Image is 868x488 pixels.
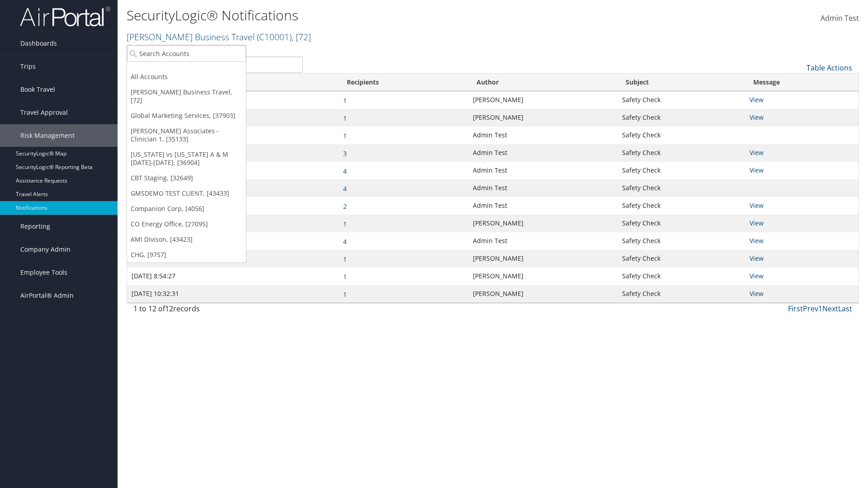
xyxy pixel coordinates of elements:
a: View [750,289,764,298]
a: CHG, [9757] [127,247,246,263]
a: GMSDEMO TEST CLIENT, [43433] [127,186,246,201]
td: Safety Check [618,250,745,267]
span: AirPortal® Admin [20,284,74,307]
td: Admin Test [468,179,618,197]
a: View [750,254,764,263]
a: [PERSON_NAME] Associates - Clinician 1, [35133] [127,123,246,147]
span: ( C10001 ) [257,31,292,43]
a: View [750,201,764,210]
td: Safety Check [618,267,745,285]
td: Admin Test [468,232,618,250]
td: Admin Test [468,197,618,215]
td: Safety Check [618,197,745,215]
div: 1 to 12 of records [133,303,303,319]
td: Safety Check [618,109,745,127]
a: 1 [343,290,347,299]
a: 3 [343,149,347,158]
th: Subject: activate to sort column ascending [618,74,745,91]
span: 12 [165,304,173,314]
span: Dashboards [20,32,57,55]
td: Safety Check [618,285,745,303]
span: Book Travel [20,78,55,101]
a: View [750,113,764,122]
span: Company Admin [20,238,71,261]
a: [US_STATE] vs [US_STATE] A & M [DATE]-[DATE], [36904] [127,147,246,170]
a: [PERSON_NAME] Business Travel, [72] [127,84,246,108]
a: Companion Corp, [4056] [127,201,246,216]
a: 1 [343,131,347,140]
a: View [750,166,764,174]
a: View [750,148,764,157]
input: Search Accounts [127,45,246,62]
th: Recipients: activate to sort column ascending [339,74,468,91]
a: Global Marketing Services, [37903] [127,108,246,123]
td: Admin Test [468,127,618,144]
a: 1 [343,272,347,281]
a: Table Actions [807,63,852,73]
a: Next [822,304,838,314]
td: Admin Test [468,144,618,162]
a: View [750,95,764,104]
span: Travel Approval [20,101,68,124]
a: 2 [343,202,347,211]
a: 4 [343,167,347,175]
h1: SecurityLogic® Notifications [127,6,615,25]
a: Admin Test [821,5,859,33]
a: [PERSON_NAME] Business Travel [127,31,311,43]
td: Safety Check [618,179,745,197]
td: [PERSON_NAME] [468,285,618,303]
a: First [788,304,803,314]
a: AMI Divison, [43423] [127,232,246,247]
span: Trips [20,55,36,78]
td: Admin Test [468,162,618,179]
td: Safety Check [618,91,745,109]
td: [DATE] 8:54:27 [127,267,339,285]
td: Safety Check [618,162,745,179]
th: Author: activate to sort column ascending [468,74,618,91]
span: Risk Management [20,124,75,147]
td: [PERSON_NAME] [468,215,618,232]
td: Safety Check [618,215,745,232]
a: 1 [343,220,347,228]
a: View [750,272,764,280]
td: Safety Check [618,232,745,250]
a: All Accounts [127,69,246,84]
td: [PERSON_NAME] [468,267,618,285]
span: Admin Test [821,13,859,23]
span: Employee Tools [20,261,67,284]
td: [DATE] 10:32:31 [127,285,339,303]
a: 4 [343,237,347,246]
td: [PERSON_NAME] [468,91,618,109]
a: 1 [343,96,347,105]
a: 4 [343,184,347,193]
a: View [750,236,764,245]
a: CO Energy Office, [27095] [127,216,246,232]
a: Prev [803,304,818,314]
th: Message: activate to sort column ascending [745,74,859,91]
td: [PERSON_NAME] [468,250,618,267]
a: View [750,219,764,227]
img: airportal-logo.png [20,6,110,27]
a: CBT Staging, [32649] [127,170,246,186]
a: Last [838,304,852,314]
a: 1 [818,304,822,314]
td: Safety Check [618,144,745,162]
span: Reporting [20,215,50,238]
a: 1 [343,255,347,263]
span: , [ 72 ] [292,31,311,43]
a: 1 [343,114,347,122]
td: Safety Check [618,127,745,144]
td: [PERSON_NAME] [468,109,618,127]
